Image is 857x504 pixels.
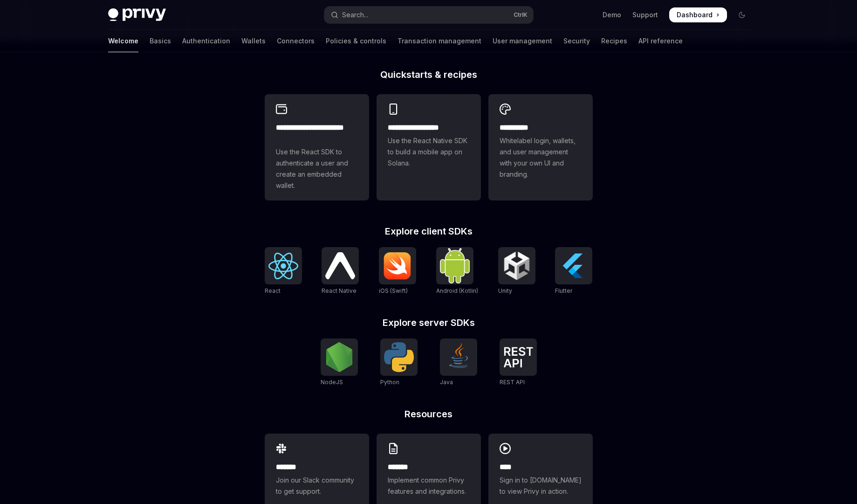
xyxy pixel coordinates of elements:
span: Whitelabel login, wallets, and user management with your own UI and branding. [500,135,582,180]
img: Android (Kotlin) [440,248,470,283]
span: React [265,287,281,294]
a: Android (Kotlin)Android (Kotlin) [436,247,478,296]
img: iOS (Swift) [383,252,412,280]
span: Unity [498,287,512,294]
button: Toggle dark mode [734,7,749,22]
img: NodeJS [324,342,354,372]
a: iOS (Swift)iOS (Swift) [379,247,416,296]
img: React [268,253,298,279]
a: Welcome [108,30,138,52]
h2: Quickstarts & recipes [265,70,593,79]
a: Transaction management [398,30,481,52]
span: iOS (Swift) [379,287,408,294]
h2: Explore client SDKs [265,227,593,236]
span: Use the React SDK to authenticate a user and create an embedded wallet. [276,146,358,191]
a: ReactReact [265,247,302,296]
a: JavaJava [440,338,477,387]
a: Support [632,10,658,20]
h2: Explore server SDKs [265,318,593,327]
a: Policies & controls [326,30,386,52]
a: PythonPython [380,338,418,387]
a: **** **** **** ***Use the React Native SDK to build a mobile app on Solana. [377,94,481,200]
a: REST APIREST API [500,338,537,387]
a: Security [563,30,590,52]
a: User management [493,30,552,52]
a: Connectors [277,30,315,52]
img: Flutter [559,251,589,281]
a: NodeJSNodeJS [321,338,358,387]
a: Basics [150,30,171,52]
a: Demo [603,10,621,20]
a: Recipes [601,30,627,52]
a: FlutterFlutter [555,247,592,296]
img: Unity [502,251,532,281]
img: React Native [325,252,355,279]
span: Android (Kotlin) [436,287,478,294]
a: Authentication [182,30,230,52]
span: Use the React Native SDK to build a mobile app on Solana. [388,135,470,169]
a: UnityUnity [498,247,535,296]
span: Flutter [555,287,572,294]
a: Dashboard [669,7,727,22]
img: Python [384,342,414,372]
div: Search... [342,9,368,21]
button: Open search [324,7,533,23]
a: Wallets [241,30,266,52]
span: Ctrl K [514,11,528,19]
a: API reference [638,30,683,52]
span: React Native [322,287,357,294]
a: **** *****Whitelabel login, wallets, and user management with your own UI and branding. [488,94,593,200]
img: REST API [503,347,533,367]
span: Dashboard [677,10,713,20]
a: React NativeReact Native [322,247,359,296]
img: dark logo [108,8,166,21]
img: Java [444,342,473,372]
